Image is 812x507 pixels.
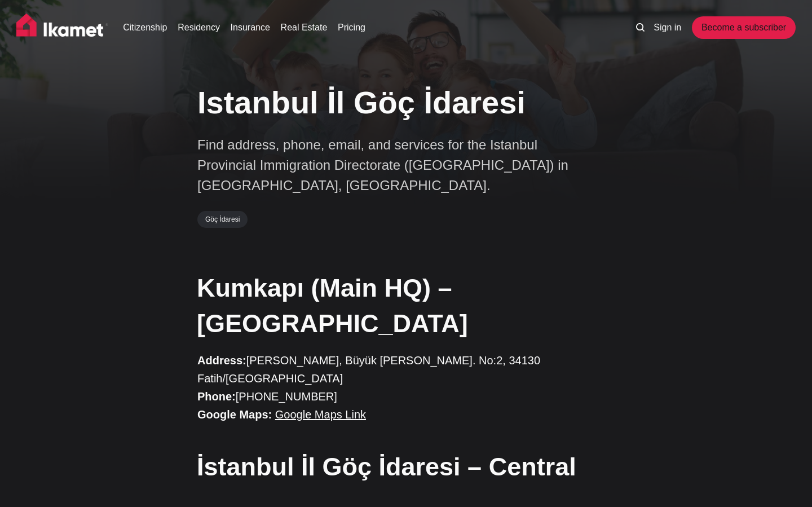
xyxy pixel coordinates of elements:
[197,135,592,196] p: Find address, phone, email, and services for the Istanbul Provincial Immigration Directorate ([GE...
[197,351,615,424] p: [PERSON_NAME], Büyük [PERSON_NAME]. No:2, 34130 Fatih/[GEOGRAPHIC_DATA] [PHONE_NUMBER]
[338,21,365,34] a: Pricing
[197,270,614,341] h2: Kumkapı (Main HQ) – [GEOGRAPHIC_DATA]
[197,390,236,403] strong: Phone:
[197,449,614,484] h2: İstanbul İl Göç İdaresi – Central
[16,14,109,42] img: Ikamet home
[197,83,615,121] h1: Istanbul İl Göç İdaresi
[281,21,328,34] a: Real Estate
[275,408,366,421] a: Google Maps Link
[231,21,270,34] a: Insurance
[197,211,248,228] a: Göç İdaresi
[197,354,246,367] strong: Address:
[692,16,796,39] a: Become a subscriber
[123,21,167,34] a: Citizenship
[654,21,681,34] a: Sign in
[178,21,220,34] a: Residency
[197,408,272,421] strong: Google Maps:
